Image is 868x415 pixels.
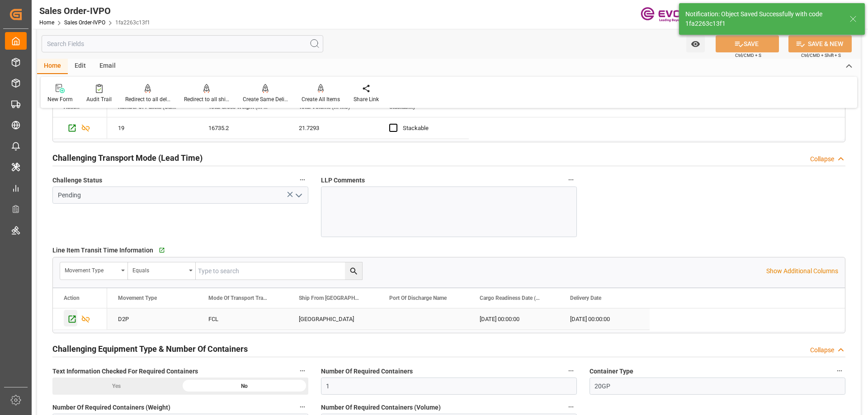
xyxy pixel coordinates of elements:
[53,117,107,139] div: Press SPACE to select this row.
[243,95,288,103] div: Create Same Delivery Date
[180,378,308,395] div: No
[788,35,852,52] button: SAVE & NEW
[198,308,288,330] div: FCL
[291,188,305,202] button: open menu
[810,345,834,355] div: Collapse
[297,174,308,186] button: Challenge Status
[590,367,633,376] span: Container Type
[52,403,170,412] span: Number Of Required Containers (Weight)
[389,295,447,301] span: Port Of Discharge Name
[39,4,150,18] div: Sales Order-IVPO
[198,117,288,139] div: 16735.2
[52,246,153,255] span: Line Item Transit Time Information
[53,308,107,330] div: Press SPACE to select this row.
[128,262,196,280] button: open menu
[641,7,699,23] img: Evonik-brand-mark-Deep-Purple-RGB.jpeg_1700498283.jpeg
[184,95,229,103] div: Redirect to all shipments
[65,264,118,275] div: Movement Type
[299,295,359,301] span: Ship From [GEOGRAPHIC_DATA]
[288,308,378,330] div: [GEOGRAPHIC_DATA]
[68,59,93,74] div: Edit
[47,95,73,103] div: New Form
[64,19,105,26] a: Sales Order-IVPO
[132,264,186,275] div: Equals
[570,295,601,301] span: Delivery Date
[297,401,308,413] button: Number Of Required Containers (Weight)
[107,308,650,330] div: Press SPACE to select this row.
[196,262,362,280] input: Type to search
[403,118,458,139] div: Stackable
[60,262,128,280] button: open menu
[64,295,80,301] div: Action
[52,343,248,355] h2: Challenging Equipment Type & Number Of Containers
[297,365,308,377] button: Text Information Checked For Required Containers
[559,308,650,330] div: [DATE] 00:00:00
[52,152,203,164] h2: Challenging Transport Mode (Lead Time)
[686,35,705,52] button: open menu
[39,19,54,26] a: Home
[52,367,198,376] span: Text Information Checked For Required Containers
[86,95,112,103] div: Audit Trail
[354,95,379,103] div: Share Link
[288,117,378,139] div: 21.7293
[42,35,323,52] input: Search Fields
[118,295,157,301] span: Movement Type
[469,308,559,330] div: [DATE] 00:00:00
[565,365,577,377] button: Number Of Required Containers
[107,117,198,139] div: 19
[685,9,841,28] div: Notification: Object Saved Successfully with code 1fa2263c13f1
[52,378,180,395] div: Yes
[321,403,441,412] span: Number Of Required Containers (Volume)
[716,35,779,52] button: SAVE
[565,401,577,413] button: Number Of Required Containers (Volume)
[208,295,269,301] span: Mode Of Transport Translation
[302,95,340,103] div: Create All Items
[321,367,413,376] span: Number Of Required Containers
[810,154,834,164] div: Collapse
[766,266,838,276] p: Show Additional Columns
[345,262,362,280] button: search button
[52,176,102,185] span: Challenge Status
[321,176,365,185] span: LLP Comments
[37,59,68,74] div: Home
[735,52,761,59] span: Ctrl/CMD + S
[107,117,469,139] div: Press SPACE to select this row.
[480,295,540,301] span: Cargo Readiness Date (Shipping Date)
[565,174,577,186] button: LLP Comments
[93,59,123,74] div: Email
[107,308,198,330] div: D2P
[125,95,170,103] div: Redirect to all deliveries
[834,365,845,377] button: Container Type
[801,52,841,59] span: Ctrl/CMD + Shift + S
